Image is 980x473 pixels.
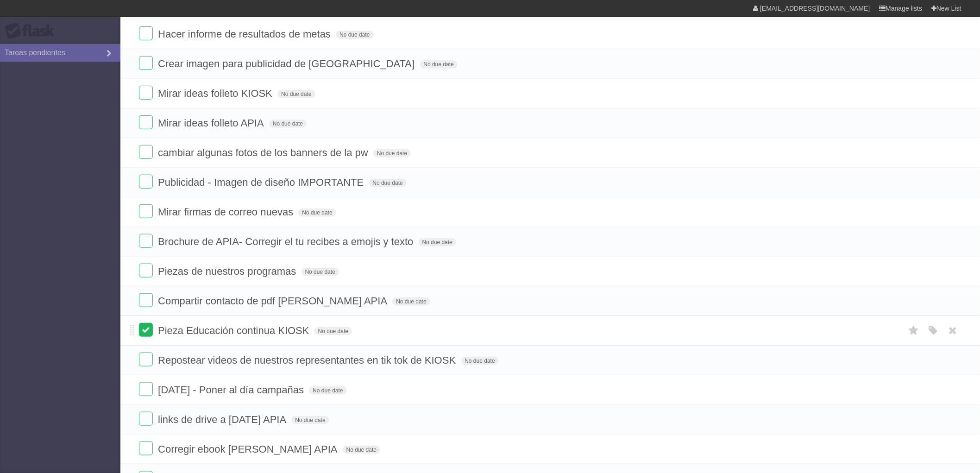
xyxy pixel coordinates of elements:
span: No due date [373,149,411,158]
label: Done [139,353,153,366]
span: No due date [314,327,352,335]
span: links de drive a [DATE] APIA [158,414,289,425]
label: Star task [905,323,923,338]
label: Done [139,115,153,129]
span: Mirar ideas folleto APIA [158,117,266,129]
span: No due date [420,60,458,69]
label: Done [139,56,153,70]
label: Done [139,234,153,248]
span: Mirar firmas de correo nuevas [158,206,295,218]
label: Done [139,145,153,159]
span: Publicidad - Imagen de diseño IMPORTANTE [158,177,366,188]
span: Corregir ebook [PERSON_NAME] APIA [158,443,340,455]
span: No due date [419,238,456,246]
span: Hacer informe de resultados de metas [158,28,333,40]
span: No due date [277,90,315,98]
span: No due date [309,386,346,395]
span: Pieza Educación continua KIOSK [158,325,312,336]
span: No due date [269,120,307,128]
span: No due date [336,31,373,39]
label: Done [139,175,153,189]
span: Compartir contacto de pdf [PERSON_NAME] APIA [158,295,389,307]
label: Done [139,412,153,426]
span: No due date [291,416,329,424]
span: Brochure de APIA- Corregir el tu recibes a emojis y texto [158,236,415,247]
span: [DATE] - Poner al día campañas [158,384,306,396]
span: No due date [461,357,499,365]
span: No due date [369,179,407,187]
label: Done [139,441,153,455]
label: Done [139,264,153,277]
span: Repostear videos de nuestros representantes en tik tok de KIOSK [158,354,458,366]
span: No due date [343,446,380,454]
span: Mirar ideas folleto KIOSK [158,88,275,99]
label: Done [139,86,153,100]
span: Crear imagen para publicidad de [GEOGRAPHIC_DATA] [158,58,417,69]
label: Done [139,382,153,396]
label: Done [139,323,153,337]
div: Flask [5,23,60,39]
span: No due date [302,268,339,276]
label: Done [139,204,153,218]
span: No due date [392,297,430,306]
span: No due date [298,208,336,217]
label: Done [139,26,153,40]
label: Done [139,293,153,307]
span: Piezas de nuestros programas [158,265,298,277]
span: cambiar algunas fotos de los banners de la pw [158,147,371,158]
